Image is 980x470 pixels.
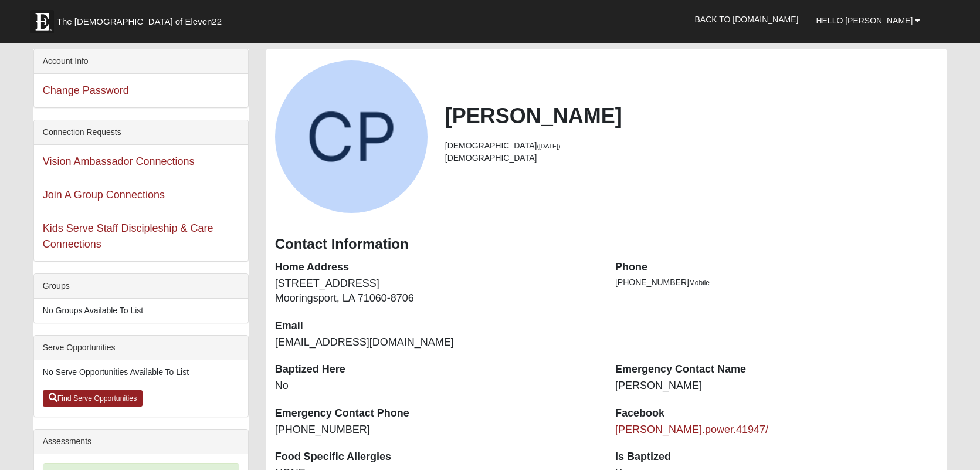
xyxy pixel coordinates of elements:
[275,449,598,465] dt: Food Specific Allergies
[615,362,938,377] dt: Emergency Contact Name
[445,103,938,129] h2: [PERSON_NAME]
[816,16,913,25] span: Hello [PERSON_NAME]
[807,6,929,35] a: Hello [PERSON_NAME]
[34,336,248,360] div: Serve Opportunities
[275,60,428,213] a: View Fullsize Photo
[686,5,808,34] a: Back to [DOMAIN_NAME]
[57,16,222,28] span: The [DEMOGRAPHIC_DATA] of Eleven22
[34,299,248,323] li: No Groups Available To List
[275,335,598,350] dd: [EMAIL_ADDRESS][DOMAIN_NAME]
[43,155,195,167] a: Vision Ambassador Connections
[615,378,938,394] dd: [PERSON_NAME]
[689,279,710,287] span: Mobile
[34,274,248,299] div: Groups
[275,406,598,421] dt: Emergency Contact Phone
[275,236,938,253] h3: Contact Information
[43,390,143,407] a: Find Serve Opportunities
[615,406,938,421] dt: Facebook
[275,362,598,377] dt: Baptized Here
[34,360,248,384] li: No Serve Opportunities Available To List
[275,378,598,394] dd: No
[537,143,560,150] small: ([DATE])
[615,276,938,289] li: [PHONE_NUMBER]
[445,152,938,164] li: [DEMOGRAPHIC_DATA]
[43,189,165,201] a: Join A Group Connections
[30,10,54,33] img: Eleven22 logo
[34,120,248,145] div: Connection Requests
[275,276,598,306] dd: [STREET_ADDRESS] Mooringsport, LA 71060-8706
[34,430,248,454] div: Assessments
[615,260,938,275] dt: Phone
[25,4,259,33] a: The [DEMOGRAPHIC_DATA] of Eleven22
[43,222,213,250] a: Kids Serve Staff Discipleship & Care Connections
[615,424,768,435] a: [PERSON_NAME].power.41947/
[275,319,598,334] dt: Email
[43,84,129,96] a: Change Password
[615,449,938,465] dt: Is Baptized
[275,260,598,275] dt: Home Address
[445,140,938,152] li: [DEMOGRAPHIC_DATA]
[34,49,248,74] div: Account Info
[275,422,598,438] dd: [PHONE_NUMBER]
